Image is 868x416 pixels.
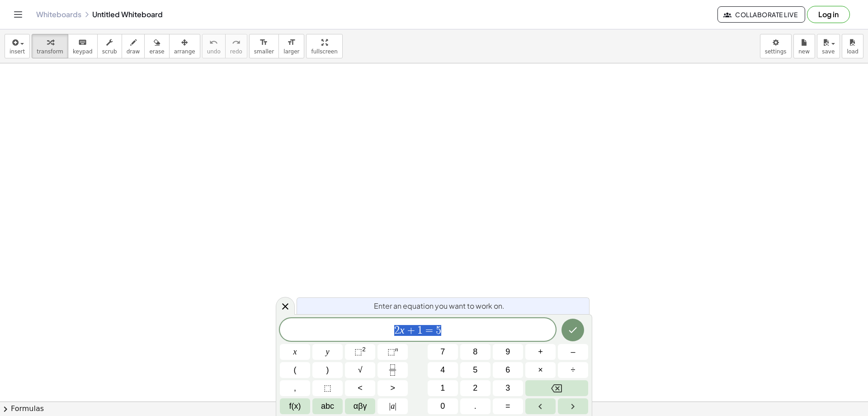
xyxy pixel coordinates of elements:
button: transform [32,34,68,58]
span: transform [37,48,63,55]
button: new [793,34,815,58]
i: format_size [259,37,268,48]
i: redo [232,37,241,48]
span: Collaborate Live [725,10,797,19]
sup: 2 [362,346,366,353]
button: Collaborate Live [717,6,805,23]
span: = [423,325,436,336]
span: insert [9,48,25,55]
button: keyboardkeypad [68,34,98,58]
button: settings [760,34,792,58]
button: insert [5,34,30,58]
span: undo [207,48,221,55]
button: fullscreen [306,34,342,58]
span: 8 [473,346,477,358]
span: ( [294,364,297,376]
span: smaller [254,48,274,55]
span: 9 [505,346,510,358]
button: Done [561,319,584,341]
span: – [571,346,575,358]
span: draw [127,48,140,55]
button: scrub [97,34,122,58]
button: Functions [280,398,310,414]
span: 5 [436,325,441,336]
span: erase [149,48,164,55]
button: draw [122,34,145,58]
a: Whiteboards [36,10,81,19]
button: Less than [345,380,375,396]
span: ÷ [571,364,576,376]
span: < [358,382,363,394]
span: ⬚ [324,382,331,394]
button: redoredo [225,34,247,58]
span: 6 [505,364,510,376]
button: Greater than [377,380,408,396]
span: . [474,400,476,412]
span: , [294,382,296,394]
span: save [822,48,835,55]
button: Backspace [525,380,588,396]
span: f(x) [289,400,301,412]
span: fullscreen [311,48,337,55]
button: ( [280,362,310,378]
button: format_sizelarger [278,34,304,58]
span: > [390,382,395,394]
span: new [798,48,810,55]
span: larger [283,48,299,55]
button: Alphabet [312,398,343,414]
button: y [312,344,343,360]
span: 5 [473,364,477,376]
button: . [460,398,491,414]
button: 7 [428,344,458,360]
button: Minus [558,344,588,360]
button: Divide [558,362,588,378]
span: ⬚ [354,347,362,356]
i: format_size [287,37,296,48]
button: Absolute value [377,398,408,414]
button: 4 [428,362,458,378]
button: 2 [460,380,491,396]
button: format_sizesmaller [249,34,279,58]
span: 4 [440,364,445,376]
button: Square root [345,362,375,378]
button: Superscript [377,344,408,360]
span: | [389,402,391,411]
span: load [847,48,859,55]
button: Log in [807,6,850,23]
button: Left arrow [525,398,556,414]
span: a [389,400,396,412]
button: save [817,34,840,58]
button: Squared [345,344,375,360]
button: erase [144,34,169,58]
button: x [280,344,310,360]
i: keyboard [78,37,87,48]
span: = [505,400,510,412]
span: keypad [73,48,93,55]
button: Plus [525,344,556,360]
span: ⬚ [387,347,395,356]
span: 2 [473,382,477,394]
span: 7 [440,346,445,358]
span: + [405,325,418,336]
button: arrange [169,34,200,58]
span: settings [765,48,787,55]
sup: n [395,346,398,353]
span: redo [230,48,242,55]
button: load [842,34,863,58]
span: + [538,346,543,358]
span: x [293,346,297,358]
button: Placeholder [312,380,343,396]
span: × [538,364,543,376]
button: Times [525,362,556,378]
button: 5 [460,362,491,378]
i: undo [209,37,218,48]
button: Greek alphabet [345,398,375,414]
button: undoundo [202,34,226,58]
button: 6 [493,362,523,378]
span: ) [326,364,329,376]
button: , [280,380,310,396]
span: scrub [102,48,117,55]
span: 1 [440,382,445,394]
span: 1 [417,325,423,336]
button: Equals [493,398,523,414]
